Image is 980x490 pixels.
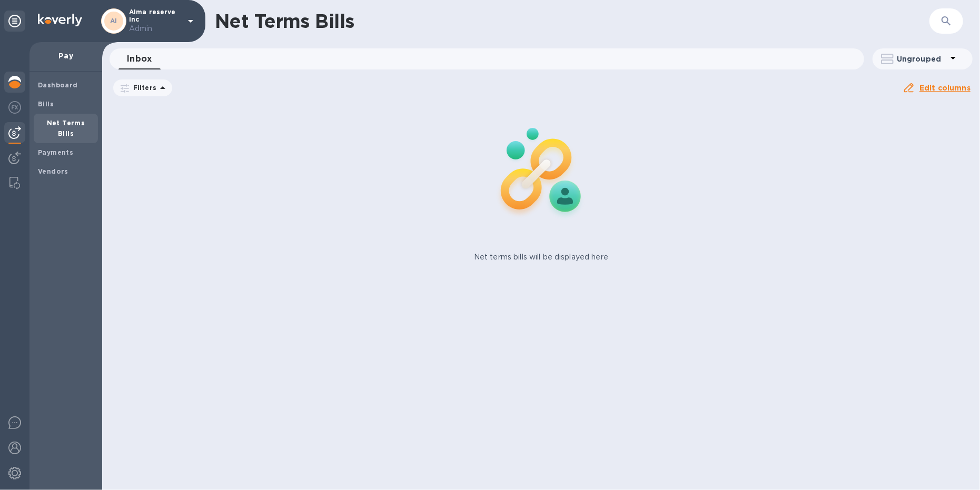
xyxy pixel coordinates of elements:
b: Bills [38,100,54,108]
h1: Net Terms Bills [215,10,354,32]
b: AI [110,17,117,25]
b: Payments [38,148,73,156]
p: Pay [38,51,94,61]
img: Logo [38,14,82,26]
u: Edit columns [919,84,971,92]
b: Net Terms Bills [47,119,85,137]
span: Inbox [127,52,152,66]
b: Vendors [38,167,68,175]
b: Dashboard [38,81,78,89]
p: Filters [129,83,156,92]
div: Unpin categories [4,11,25,32]
img: Foreign exchange [8,101,21,114]
p: Alma reserve inc [129,8,182,34]
p: Ungrouped [897,54,947,64]
p: Admin [129,23,182,34]
p: Net terms bills will be displayed here [474,252,608,263]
